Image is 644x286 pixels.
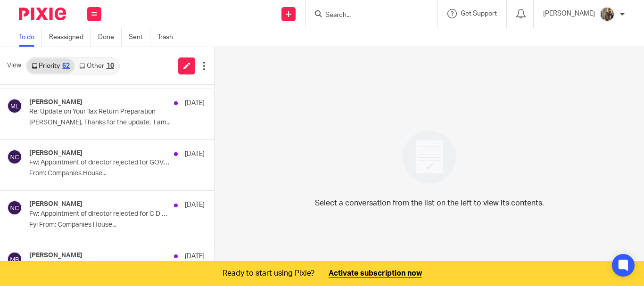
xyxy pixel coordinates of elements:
[29,200,83,208] h4: [PERSON_NAME]
[324,11,409,20] input: Search
[62,63,70,69] div: 62
[19,28,42,47] a: To do
[29,210,170,218] p: Fw: Appointment of director rejected for C D LEISURE (GLASGOW) LTD
[29,170,205,178] p: From: Companies House...
[461,10,497,17] span: Get Support
[29,149,83,157] h4: [PERSON_NAME]
[185,98,205,108] p: [DATE]
[7,200,22,215] img: svg%3E
[74,58,118,74] a: Other10
[29,98,83,106] h4: [PERSON_NAME]
[29,221,205,229] p: Fyi From: Companies House...
[185,149,205,159] p: [DATE]
[7,252,22,267] img: svg%3E
[600,7,615,22] img: IMG_5023.jpeg
[7,61,21,71] span: View
[315,197,544,209] p: Select a conversation from the list on the left to view its contents.
[27,58,74,74] a: Priority62
[185,252,205,261] p: [DATE]
[29,119,205,127] p: [PERSON_NAME], Thanks for the update. I am...
[396,124,462,190] img: image
[7,98,22,114] img: svg%3E
[7,149,22,164] img: svg%3E
[29,159,170,167] p: Fw: Appointment of director rejected for GOVIES COFFEE CLUB W LIMITED
[29,108,170,116] p: Re: Update on Your Tax Return Preparation
[157,28,180,47] a: Trash
[107,63,114,69] div: 10
[98,28,122,47] a: Done
[19,8,66,20] img: Pixie
[543,9,595,18] p: [PERSON_NAME]
[129,28,150,47] a: Sent
[185,200,205,210] p: [DATE]
[29,252,83,260] h4: [PERSON_NAME]
[49,28,91,47] a: Reassigned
